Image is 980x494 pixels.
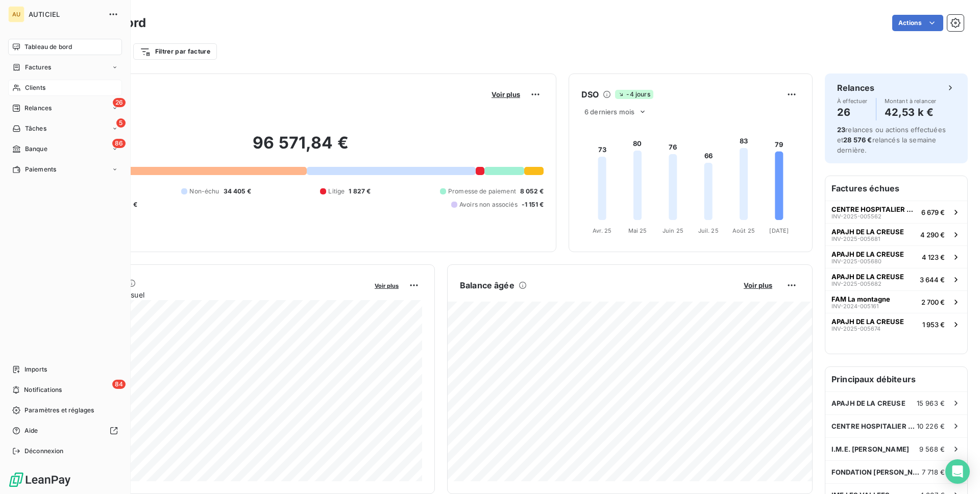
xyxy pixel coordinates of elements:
[741,281,775,290] button: Voir plus
[663,227,683,234] tspan: Juin 25
[885,98,937,104] span: Montant à relancer
[922,468,945,476] span: 7 718 €
[8,472,71,488] img: Logo LeanPay
[922,253,945,261] span: 4 123 €
[24,104,52,113] span: Relances
[448,187,516,196] span: Promesse de paiement
[831,236,880,242] span: INV-2025-005681
[520,187,544,196] span: 8 052 €
[488,90,523,99] button: Voir plus
[922,320,945,329] span: 1 953 €
[349,187,371,196] span: 1 827 €
[584,108,634,116] span: 6 derniers mois
[113,98,126,107] span: 26
[522,200,544,209] span: -1 151 €
[25,63,51,72] span: Factures
[831,213,881,219] span: INV-2025-005562
[843,136,872,144] span: 28 576 €
[744,281,772,289] span: Voir plus
[25,124,46,133] span: Tâches
[831,399,905,407] span: APAJH DE LA CREUSE
[831,250,904,258] span: APAJH DE LA CREUSE
[885,104,937,120] h4: 42,53 k €
[24,447,64,456] span: Déconnexion
[224,187,251,196] span: 34 405 €
[920,231,945,239] span: 4 290 €
[58,133,544,163] h2: 96 571,84 €
[831,422,917,430] span: CENTRE HOSPITALIER DE [GEOGRAPHIC_DATA]
[837,82,874,94] h6: Relances
[921,298,945,306] span: 2 700 €
[29,10,102,18] span: AUTICIEL
[25,144,47,154] span: Banque
[945,459,970,484] div: Open Intercom Messenger
[24,426,38,435] span: Aide
[825,367,967,391] h6: Principaux débiteurs
[615,90,653,99] span: -4 jours
[831,205,917,213] span: CENTRE HOSPITALIER DE [GEOGRAPHIC_DATA]
[831,326,880,332] span: INV-2025-005674
[133,43,217,60] button: Filtrer par facture
[24,42,72,52] span: Tableau de bord
[375,282,399,289] span: Voir plus
[24,406,94,415] span: Paramètres et réglages
[825,201,967,223] button: CENTRE HOSPITALIER DE [GEOGRAPHIC_DATA]INV-2025-0055626 679 €
[917,399,945,407] span: 15 963 €
[628,227,647,234] tspan: Mai 25
[831,228,904,236] span: APAJH DE LA CREUSE
[837,98,868,104] span: À effectuer
[732,227,755,234] tspan: Août 25
[831,303,878,309] span: INV-2024-005161
[698,227,719,234] tspan: Juil. 25
[920,276,945,284] span: 3 644 €
[116,118,126,128] span: 5
[112,380,126,389] span: 84
[8,423,122,439] a: Aide
[892,15,943,31] button: Actions
[837,126,845,134] span: 23
[825,223,967,245] button: APAJH DE LA CREUSEINV-2025-0056814 290 €
[593,227,611,234] tspan: Avr. 25
[24,385,62,394] span: Notifications
[831,258,881,264] span: INV-2025-005680
[372,281,402,290] button: Voir plus
[825,290,967,313] button: FAM La montagneINV-2024-0051612 700 €
[917,422,945,430] span: 10 226 €
[831,281,881,287] span: INV-2025-005682
[25,165,56,174] span: Paiements
[581,88,599,101] h6: DSO
[25,83,45,92] span: Clients
[825,245,967,268] button: APAJH DE LA CREUSEINV-2025-0056804 123 €
[921,208,945,216] span: 6 679 €
[459,200,518,209] span: Avoirs non associés
[825,313,967,335] button: APAJH DE LA CREUSEINV-2025-0056741 953 €
[825,268,967,290] button: APAJH DE LA CREUSEINV-2025-0056823 644 €
[919,445,945,453] span: 9 568 €
[58,289,367,300] span: Chiffre d'affaires mensuel
[112,139,126,148] span: 86
[831,468,922,476] span: FONDATION [PERSON_NAME]
[24,365,47,374] span: Imports
[831,295,890,303] span: FAM La montagne
[769,227,789,234] tspan: [DATE]
[825,176,967,201] h6: Factures échues
[460,279,514,291] h6: Balance âgée
[831,317,904,326] span: APAJH DE LA CREUSE
[492,90,520,98] span: Voir plus
[831,445,909,453] span: I.M.E. [PERSON_NAME]
[837,126,946,154] span: relances ou actions effectuées et relancés la semaine dernière.
[189,187,219,196] span: Non-échu
[328,187,345,196] span: Litige
[837,104,868,120] h4: 26
[831,273,904,281] span: APAJH DE LA CREUSE
[8,6,24,22] div: AU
